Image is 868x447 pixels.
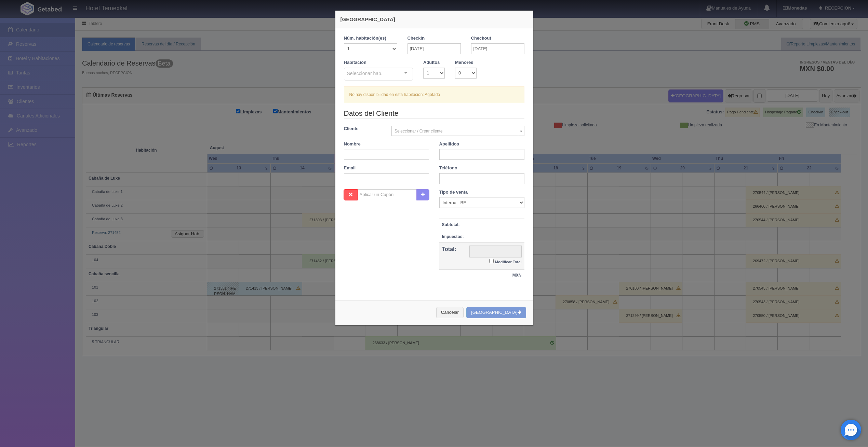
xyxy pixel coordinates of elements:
[391,126,524,136] a: Seleccionar / Crear cliente
[344,108,524,119] legend: Datos del Cliente
[408,43,461,54] input: DD-MM-AAAA
[439,141,459,148] label: Apellidos
[512,273,522,278] strong: MXN
[340,16,528,23] h4: [GEOGRAPHIC_DATA]
[439,242,467,270] th: Total:
[344,35,386,42] label: Núm. habitación(es)
[423,59,440,66] label: Adultos
[344,165,356,171] label: Email
[439,231,467,242] th: Impuestos:
[395,126,515,136] span: Seleccionar / Crear cliente
[439,165,457,171] label: Teléfono
[347,69,383,77] span: Seleccionar hab.
[471,35,491,42] label: Checkout
[344,59,366,66] label: Habitación
[455,59,473,66] label: Menores
[408,35,425,42] label: Checkin
[489,259,494,263] input: Modificar Total
[344,141,361,148] label: Nombre
[471,43,524,54] input: DD-MM-AAAA
[495,260,522,264] small: Modificar Total
[357,189,417,200] input: Aplicar un Cupón
[344,86,524,103] div: No hay disponibilidad en esta habitación: Agotado
[439,189,468,196] label: Tipo de venta
[436,307,464,318] button: Cancelar
[439,219,467,231] th: Subtotal:
[339,126,387,132] label: Cliente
